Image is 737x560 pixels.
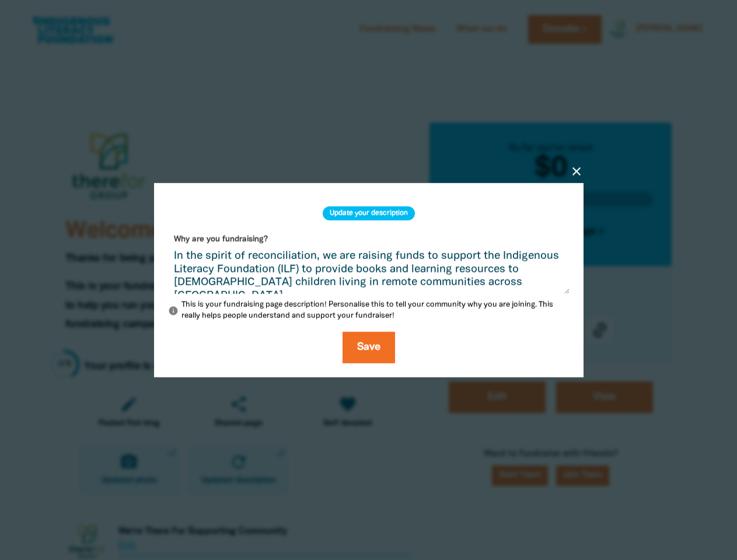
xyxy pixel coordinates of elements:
textarea: In the spirit of reconciliation, we are raising funds to support the Indigenous Literacy Foundati... [168,250,570,294]
button: Save [343,331,395,363]
button: close [570,164,584,178]
i: info [168,306,179,316]
h2: Update your description [323,206,415,220]
p: This is your fundraising page description! Personalise this to tell your community why you are jo... [168,299,570,322]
